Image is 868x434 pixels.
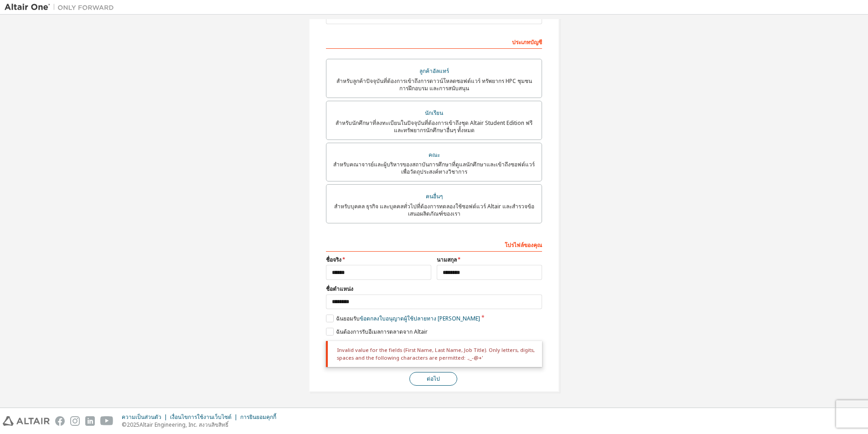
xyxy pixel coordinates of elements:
[419,67,449,75] font: ลูกค้าอัลแทร์
[100,416,114,426] img: youtube.svg
[336,315,360,322] font: ฉันยอมรับ
[429,151,440,159] font: คณะ
[326,256,341,263] font: ชื่อจริง
[55,416,65,426] img: facebook.svg
[360,315,436,322] font: ข้อตกลงใบอนุญาตผู้ใช้ปลายทาง
[3,416,50,426] img: altair_logo.svg
[326,285,353,293] font: ชื่อตำแหน่ง
[333,160,535,176] font: สำหรับคณาจารย์และผู้บริหารของสถาบันการศึกษาที่ดูแลนักศึกษาและเข้าถึงซอฟต์แวร์เพื่อวัตถุประสงค์ทาง...
[326,341,542,367] div: Invalid value for the fields (First Name, Last Name, Job Title). Only letters, digits, spaces and...
[240,413,276,421] font: การยินยอมคุกกี้
[512,38,542,46] font: ประเภทบัญชี
[170,413,232,421] font: เงื่อนไขการใช้งานเว็บไซต์
[122,421,127,429] font: ©
[70,416,80,426] img: instagram.svg
[427,375,440,382] font: ต่อไป
[426,192,443,200] font: คนอื่นๆ
[85,416,95,426] img: linkedin.svg
[336,328,428,336] font: ฉันต้องการรับอีเมลการตลาดจาก Altair
[438,315,480,322] font: [PERSON_NAME]
[139,421,228,429] font: Altair Engineering, Inc. สงวนลิขสิทธิ์
[127,421,139,429] font: 2025
[122,413,161,421] font: ความเป็นส่วนตัว
[5,3,119,12] img: อัลแตร์วัน
[334,202,534,217] font: สำหรับบุคคล ธุรกิจ และบุคคลทั่วไปที่ต้องการทดลองใช้ซอฟต์แวร์ Altair และสำรวจข้อเสนอผลิตภัณฑ์ของเรา
[336,119,532,134] font: สำหรับนักศึกษาที่ลงทะเบียนในปัจจุบันที่ต้องการเข้าถึงชุด Altair Student Edition ฟรีและทรัพยากรนัก...
[437,256,457,263] font: นามสกุล
[505,241,542,249] font: โปรไฟล์ของคุณ
[409,372,457,386] button: ต่อไป
[425,109,443,117] font: นักเรียน
[336,77,532,92] font: สำหรับลูกค้าปัจจุบันที่ต้องการเข้าถึงการดาวน์โหลดซอฟต์แวร์ ทรัพยากร HPC ชุมชน การฝึกอบรม และการสน...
